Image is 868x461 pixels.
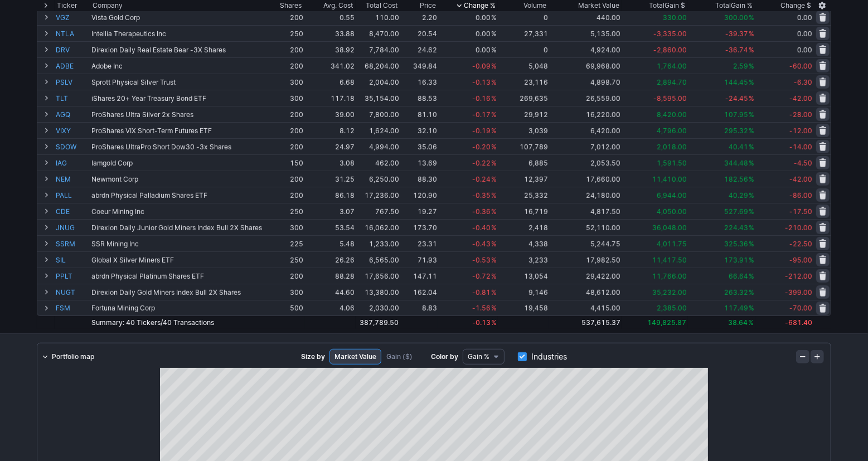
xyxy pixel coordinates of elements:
span: 36,048.00 [652,224,687,232]
td: 20.54 [400,25,438,41]
span: % [749,30,754,38]
div: Adobe Inc [91,62,263,70]
span: % [749,13,754,22]
td: 6.68 [304,74,356,90]
td: 1,624.00 [356,122,400,138]
td: 71.93 [400,251,438,268]
td: 16,719 [498,203,549,219]
td: 3,233 [498,251,549,268]
span: % [491,62,497,70]
span: -0.16 [472,94,491,103]
span: -70.00 [789,304,812,312]
span: % [749,224,754,232]
a: DRV [56,42,89,57]
span: 107.95 [724,110,748,119]
span: -39.37 [725,30,748,38]
td: 7,800.00 [356,106,400,122]
td: 8,470.00 [356,25,400,41]
span: 263.32 [724,288,748,297]
div: Direxion Daily Junior Gold Miners Index Bull 2X Shares [91,224,263,232]
td: 9,146 [498,284,549,300]
a: AGQ [56,106,89,122]
td: 16.33 [400,74,438,90]
td: 4,415.00 [549,300,622,316]
span: % [749,110,754,119]
span: -0.72 [472,272,491,280]
td: 35,154.00 [356,90,400,106]
span: -28.00 [789,110,812,119]
span: Size by [301,351,325,362]
span: -8,595.00 [653,94,687,103]
span: % [491,318,497,327]
span: 2,018.00 [657,143,687,151]
button: Data type [463,349,505,365]
td: 86.18 [304,187,356,203]
span: % [491,256,497,264]
span: % [749,191,754,200]
span: 8,420.00 [657,110,687,119]
a: VIXY [56,123,89,138]
td: 4,338 [498,235,549,251]
td: 225 [264,235,304,251]
div: iShares 20+ Year Treasury Bond ETF [91,94,263,103]
div: ProShares VIX Short-Term Futures ETF [91,127,263,135]
input: Industries [518,352,527,361]
td: 1,233.00 [356,235,400,251]
span: 295.32 [724,127,748,135]
span: -3,335.00 [653,30,687,38]
span: -0.13 [472,78,491,86]
div: abrdn Physical Platinum Shares ETF [91,272,263,280]
td: 4,898.70 [549,74,622,90]
div: Newmont Corp [91,175,263,183]
td: 17,982.50 [549,251,622,268]
td: 537,615.37 [549,316,622,329]
span: % [749,256,754,264]
span: Gain ($) [386,351,413,362]
td: 44.60 [304,284,356,300]
td: 17,660.00 [549,171,622,187]
span: % [491,288,497,297]
span: -17.50 [789,207,812,216]
span: 300.00 [724,13,748,22]
td: 7,012.00 [549,138,622,154]
td: 88.28 [304,268,356,284]
td: 387,789.50 [356,316,400,329]
span: % [749,46,754,54]
span: % [749,272,754,280]
span: -4.50 [794,159,812,167]
span: -0.24 [472,175,491,183]
a: Gain ($) [381,349,418,365]
td: 31.25 [304,171,356,187]
span: 1,591.50 [657,159,687,167]
span: 344.48 [724,159,748,167]
span: % [749,143,754,151]
td: 69,968.00 [549,57,622,74]
div: Sprott Physical Silver Trust [91,78,263,86]
span: 527.69 [724,207,748,216]
td: 5,135.00 [549,25,622,41]
td: 4,817.50 [549,203,622,219]
td: 5.48 [304,235,356,251]
td: 500 [264,300,304,316]
span: % [491,207,497,216]
span: 6,944.00 [657,191,687,200]
td: 8.12 [304,122,356,138]
td: 24,180.00 [549,187,622,203]
td: 147.11 [400,268,438,284]
td: 13.69 [400,154,438,171]
span: % [749,62,754,70]
span: -22.50 [789,240,812,248]
td: 300 [264,219,304,235]
span: 40.41 [729,143,748,151]
td: 200 [264,41,304,57]
span: Tickers [126,318,161,327]
td: 5,048 [498,57,549,74]
td: 52,110.00 [549,219,622,235]
div: ProShares UltraPro Short Dow30 -3x Shares [91,143,263,151]
td: 23.31 [400,235,438,251]
span: -0.17 [472,110,491,119]
span: 2.59 [733,62,748,70]
span: 0.00 [797,30,812,38]
td: 13,380.00 [356,284,400,300]
span: -24.45 [725,94,748,103]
